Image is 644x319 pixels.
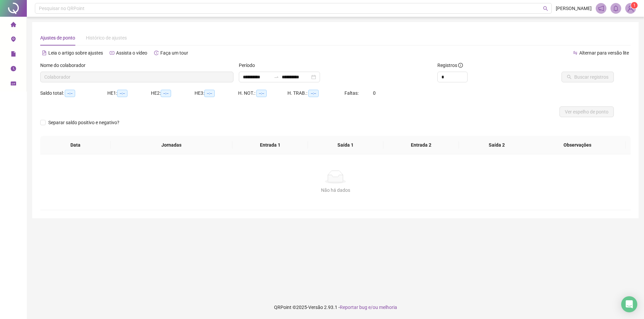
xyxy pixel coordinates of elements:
label: Nome do colaborador [40,62,90,69]
span: file [11,48,16,62]
th: Observações [530,136,626,154]
span: --:-- [308,90,319,97]
span: Leia o artigo sobre ajustes [48,50,103,56]
span: info-circle [458,63,463,68]
sup: Atualize o seu contato no menu Meus Dados [631,2,638,9]
span: Ajustes de ponto [40,35,75,41]
span: Versão [308,305,323,310]
span: swap [573,51,578,55]
span: bell [613,5,619,11]
span: Faça um tour [160,50,188,56]
span: file-text [42,51,47,55]
span: youtube [110,51,114,55]
th: Saída 1 [308,136,383,154]
span: Reportar bug e/ou melhoria [340,305,397,310]
th: Data [40,136,111,154]
span: history [154,51,159,55]
div: H. TRAB.: [287,89,344,97]
span: environment [11,33,16,47]
div: HE 3: [195,89,238,97]
span: swap-right [274,74,279,80]
div: Não há dados [48,186,623,194]
span: to [274,74,279,80]
span: --:-- [65,90,75,97]
span: Faltas: [344,90,360,96]
label: Período [239,62,259,69]
span: [PERSON_NAME] [556,5,592,12]
div: Open Intercom Messenger [621,296,637,312]
span: --:-- [117,90,127,97]
span: search [543,6,548,11]
span: 0 [373,90,376,96]
div: HE 1: [107,89,151,97]
th: Saída 2 [459,136,534,154]
button: Ver espelho de ponto [559,106,614,117]
th: Entrada 1 [232,136,308,154]
div: Saldo total: [40,89,107,97]
span: Histórico de ajustes [86,35,127,41]
th: Entrada 2 [383,136,459,154]
span: clock-circle [11,63,16,76]
button: Buscar registros [561,72,614,82]
div: HE 2: [151,89,195,97]
span: --:-- [256,90,267,97]
footer: QRPoint © 2025 - 2.93.1 - [27,296,644,319]
span: notification [598,5,604,11]
span: schedule [11,78,16,91]
span: Separar saldo positivo e negativo? [46,119,122,126]
div: H. NOT.: [238,89,287,97]
span: 1 [633,3,636,8]
span: --:-- [204,90,215,97]
span: Observações [535,141,620,149]
th: Jornadas [111,136,232,154]
span: Alternar para versão lite [579,50,629,56]
span: Registros [437,62,463,69]
span: --:-- [161,90,171,97]
img: 86378 [626,3,636,13]
span: home [11,19,16,32]
span: Assista o vídeo [116,50,147,56]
